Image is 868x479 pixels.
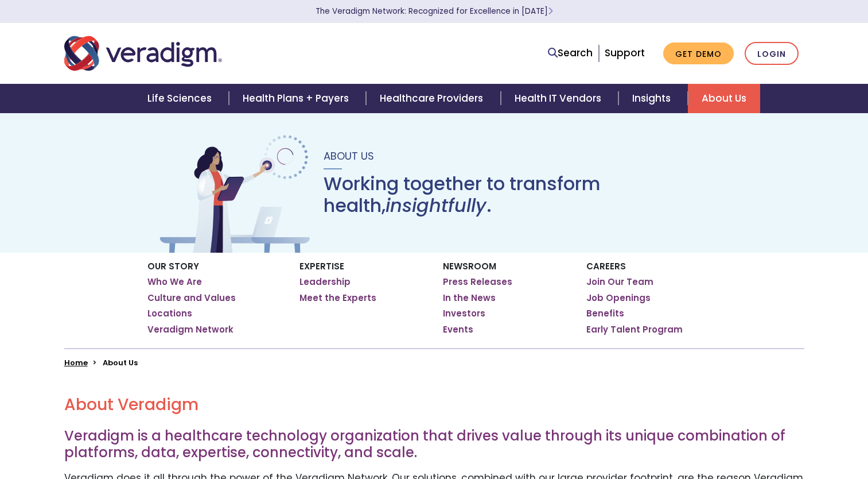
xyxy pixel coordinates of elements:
a: Health Plans + Payers [229,84,366,113]
a: Home [64,357,88,368]
a: Benefits [586,308,624,319]
a: In the News [443,292,496,304]
a: About Us [688,84,760,113]
a: Who We Are [147,276,202,288]
a: Press Releases [443,276,512,288]
a: Leadership [299,276,351,288]
a: Get Demo [663,43,734,65]
a: Healthcare Providers [366,84,500,113]
a: Culture and Values [147,292,236,304]
a: Life Sciences [134,84,229,113]
img: Veradigm logo [64,34,222,72]
a: Search [548,45,593,61]
a: Locations [147,308,192,319]
a: Veradigm Network [147,324,233,335]
a: Job Openings [586,292,651,304]
h1: Working together to transform health, . [324,173,711,217]
em: insightfully [386,192,486,218]
span: Learn More [548,6,553,17]
a: Join Our Team [586,276,653,288]
a: Events [443,324,473,335]
h3: Veradigm is a healthcare technology organization that drives value through its unique combination... [64,428,804,461]
span: About Us [324,149,374,163]
a: Support [605,46,645,60]
a: Health IT Vendors [501,84,618,113]
a: Login [745,42,799,65]
h2: About Veradigm [64,395,804,415]
a: Investors [443,308,485,319]
a: Insights [618,84,688,113]
a: The Veradigm Network: Recognized for Excellence in [DATE]Learn More [316,6,553,17]
a: Early Talent Program [586,324,683,335]
a: Meet the Experts [299,292,376,304]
